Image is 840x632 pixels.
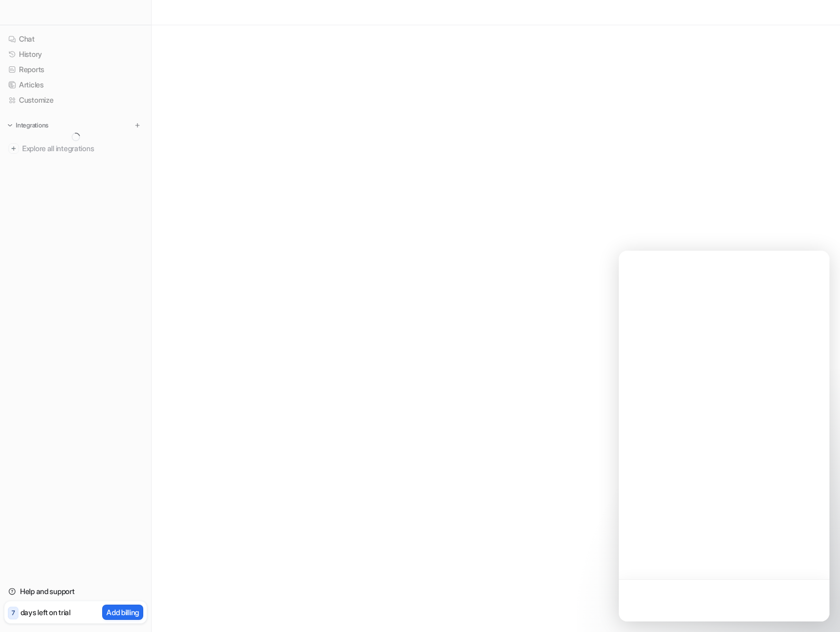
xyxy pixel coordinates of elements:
a: History [4,47,147,62]
span: Explore all integrations [22,140,143,157]
img: explore all integrations [8,143,19,154]
img: menu_add.svg [134,122,141,129]
p: 7 [12,608,15,618]
a: Reports [4,62,147,77]
button: Integrations [4,120,52,131]
p: Integrations [16,121,48,130]
button: Add billing [102,605,143,620]
a: Customize [4,93,147,107]
a: Articles [4,77,147,92]
p: days left on trial [21,607,71,618]
a: Explore all integrations [4,141,147,156]
p: Add billing [106,607,139,618]
img: expand menu [6,122,14,129]
a: Chat [4,32,147,46]
a: Help and support [4,584,147,599]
